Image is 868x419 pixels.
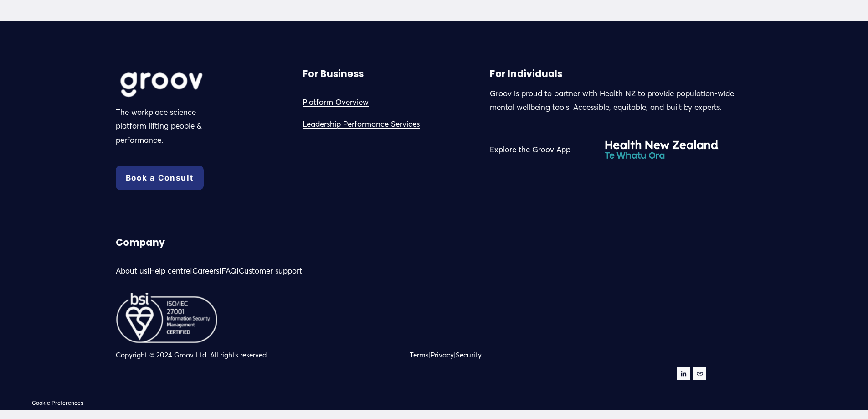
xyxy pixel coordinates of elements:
[303,95,369,109] a: Platform Overview
[431,349,454,362] a: Privacy
[27,396,88,410] section: Manage previously selected cookie options
[116,264,431,278] p: | | | |
[149,264,190,278] a: Help centre
[221,264,236,278] a: FAQ
[239,264,302,278] a: Customer support
[116,349,431,362] p: Copyright © 2024 Groov Ltd. All rights reserved
[303,117,420,131] a: Leadership Performance Services
[116,236,165,249] strong: Company
[116,166,204,190] a: Book a Consult
[410,349,619,362] p: | |
[456,349,482,362] a: Security
[677,367,690,380] a: LinkedIn
[490,143,570,157] a: Explore the Groov App
[32,399,83,406] button: Cookie Preferences
[693,367,706,380] a: URL
[303,67,363,80] strong: For Business
[116,105,218,147] p: The workplace science platform lifting people & performance.
[490,87,752,114] p: Groov is proud to partner with Health NZ to provide population-wide mental wellbeing tools. Acces...
[192,264,219,278] a: Careers
[116,264,147,278] a: About us
[410,349,429,362] a: Terms
[490,67,562,80] strong: For Individuals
